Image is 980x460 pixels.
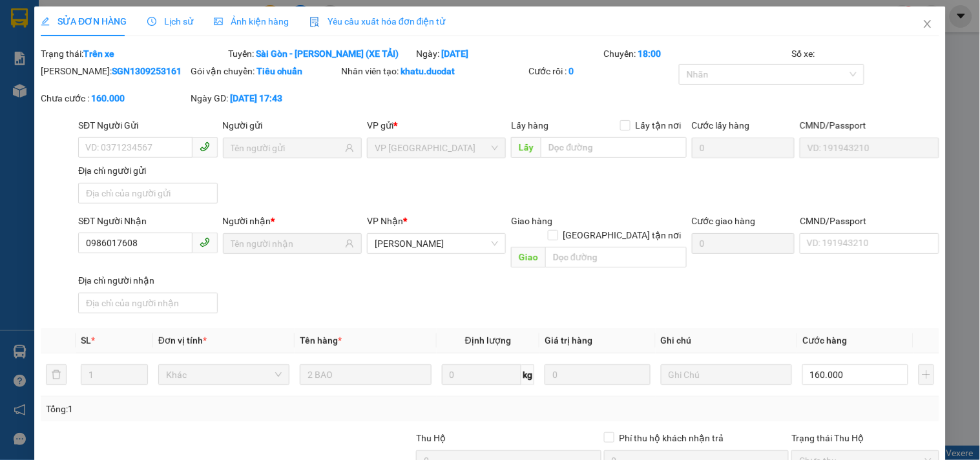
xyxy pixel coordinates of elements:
b: khatu.ducdat [401,66,455,76]
strong: 0901 933 179 [115,63,178,75]
span: Khác [166,365,282,384]
input: Dọc đường [541,137,687,158]
div: Gói vận chuyển: [191,64,339,78]
span: edit [41,17,50,26]
div: Chưa cước : [41,91,188,105]
div: [PERSON_NAME]: [41,64,188,78]
div: Tổng: 1 [46,402,379,416]
strong: Sài Gòn: [8,43,47,55]
span: Phí thu hộ khách nhận trả [614,431,729,445]
input: Cước giao hàng [692,233,795,254]
strong: 0901 900 568 [115,36,219,61]
b: Tiêu chuẩn [257,66,303,76]
div: Tuyến: [227,47,415,61]
div: Địa chỉ người nhận [78,273,217,287]
th: Ghi chú [656,328,797,353]
strong: 0901 936 968 [8,57,72,69]
button: plus [919,364,934,385]
input: Địa chỉ của người gửi [78,183,217,204]
strong: [PERSON_NAME]: [115,36,196,48]
div: Chuyến: [603,47,791,61]
div: Ngày GD: [191,91,339,105]
span: VP Sài Gòn [375,138,498,158]
span: Giao [512,247,546,267]
span: close [923,19,933,29]
input: Cước lấy hàng [692,138,795,158]
b: 18:00 [638,48,662,59]
span: Thu Hộ [416,433,446,443]
b: 0 [569,66,574,76]
span: Phan Đình Phùng [375,234,498,253]
span: Giao hàng [512,216,553,226]
span: Lịch sử [147,16,193,26]
button: delete [46,364,67,385]
div: Người nhận [223,214,362,228]
span: VP GỬI: [8,85,65,103]
span: phone [200,141,210,152]
span: phone [200,237,210,247]
div: SĐT Người Gửi [78,118,217,132]
span: Cước hàng [802,335,847,346]
input: Dọc đường [546,247,687,267]
span: [PERSON_NAME] [68,85,189,103]
div: SĐT Người Nhận [78,214,217,228]
span: Lấy [512,137,541,158]
span: Lấy hàng [512,120,549,131]
div: Trạng thái Thu Hộ [791,431,939,445]
b: SGN1309253161 [112,66,182,76]
span: user [345,239,354,248]
input: Địa chỉ của người nhận [78,293,217,313]
div: CMND/Passport [800,214,939,228]
span: user [345,143,354,152]
input: VD: 191943210 [800,138,939,158]
div: VP gửi [367,118,506,132]
span: Đơn vị tính [158,335,207,346]
b: [DATE] 17:43 [231,93,283,103]
span: clock-circle [147,17,156,26]
b: 160.000 [91,93,125,103]
span: Giá trị hàng [545,335,592,346]
span: SỬA ĐƠN HÀNG [41,16,127,26]
span: Tên hàng [300,335,342,346]
b: Trên xe [83,48,114,59]
span: VP Nhận [367,216,403,226]
span: [GEOGRAPHIC_DATA] tận nơi [558,228,687,242]
div: CMND/Passport [800,118,939,132]
div: Trạng thái: [39,47,227,61]
span: picture [214,17,223,26]
input: Tên người nhận [231,236,342,251]
b: [DATE] [441,48,468,59]
input: VD: Bàn, Ghế [300,364,431,385]
span: ĐỨC ĐẠT GIA LAI [51,12,176,30]
label: Cước giao hàng [692,216,756,226]
input: Tên người gửi [231,141,342,155]
input: 0 [545,364,651,385]
strong: 0931 600 979 [47,43,110,55]
b: Sài Gòn - [PERSON_NAME] (XE TẢI) [256,48,399,59]
div: Người gửi [223,118,362,132]
span: Ảnh kiện hàng [214,16,289,26]
div: Nhân viên tạo: [341,64,526,78]
label: Cước lấy hàng [692,120,750,131]
div: Cước rồi : [529,64,676,78]
span: Lấy tận nơi [631,118,687,132]
button: Close [910,6,946,43]
div: Ngày: [415,47,603,61]
img: icon [309,17,320,27]
input: Ghi Chú [661,364,792,385]
span: Yêu cầu xuất hóa đơn điện tử [309,16,446,26]
div: Địa chỉ người gửi [78,163,217,178]
span: Định lượng [465,335,511,346]
span: kg [521,364,534,385]
span: SL [81,335,91,346]
div: Số xe: [790,47,940,61]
